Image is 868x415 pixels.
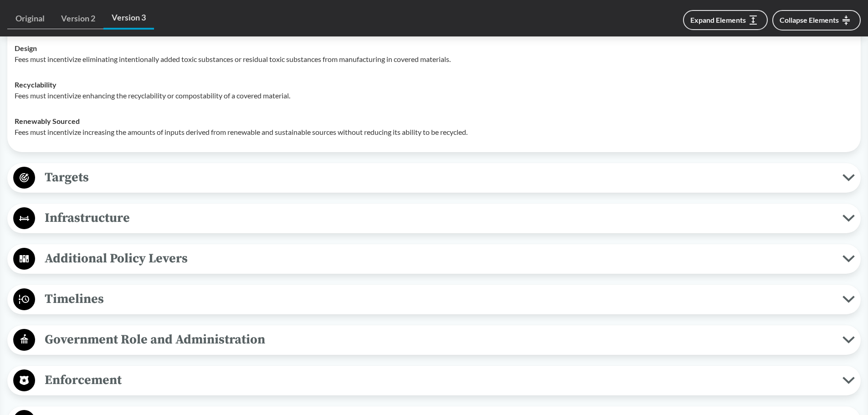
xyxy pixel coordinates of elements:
span: Timelines [35,289,842,309]
strong: Recyclability [15,80,56,89]
strong: Renewably Sourced [15,117,80,125]
a: Version 2 [53,8,103,29]
span: Enforcement [35,370,842,390]
a: Original [7,8,53,29]
strong: Design [15,44,37,52]
button: Timelines [10,288,858,311]
button: Expand Elements [683,10,768,30]
p: Fees must incentivize enhancing the recyclability or compostability of a covered material. [15,90,853,101]
p: Fees must incentivize eliminating intentionally added toxic substances or residual toxic substanc... [15,54,853,65]
button: Collapse Elements [772,10,861,31]
button: Government Role and Administration [10,328,858,352]
button: Additional Policy Levers [10,247,858,271]
p: Fees must incentivize increasing the amounts of inputs derived from renewable and sustainable sou... [15,127,853,138]
span: Government Role and Administration [35,329,842,350]
a: Version 3 [103,7,154,30]
span: Infrastructure [35,208,842,228]
button: Enforcement [10,369,858,392]
span: Additional Policy Levers [35,248,842,269]
button: Targets [10,166,858,190]
button: Infrastructure [10,207,858,230]
span: Targets [35,167,842,188]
